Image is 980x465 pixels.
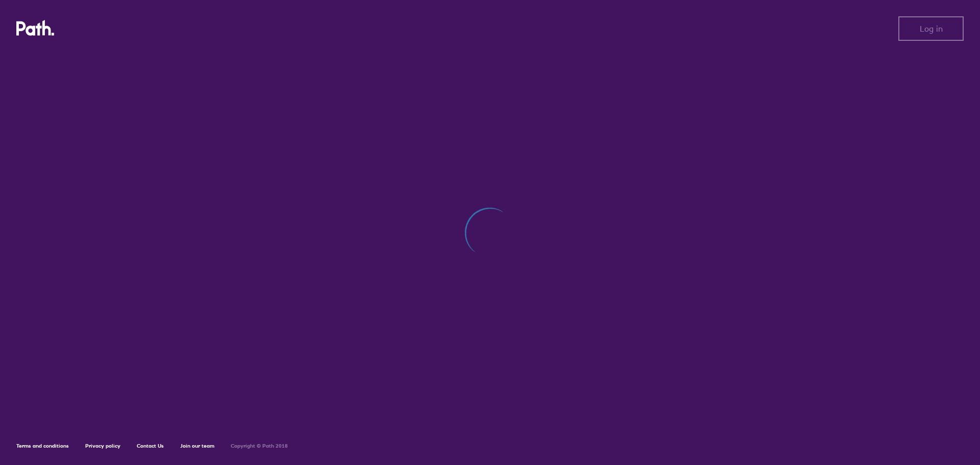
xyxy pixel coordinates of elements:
a: Join our team [180,443,214,449]
button: Log in [898,16,964,41]
span: Log in [920,24,943,33]
a: Privacy policy [85,443,120,449]
a: Contact Us [137,443,164,449]
h6: Copyright © Path 2018 [231,443,288,449]
a: Terms and conditions [16,443,69,449]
